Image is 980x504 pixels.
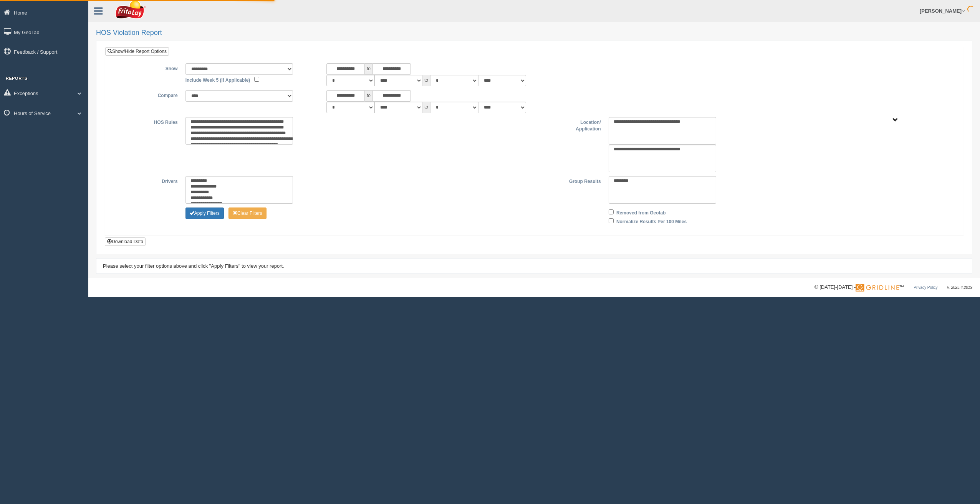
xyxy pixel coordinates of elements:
[856,284,899,292] img: Gridline
[616,208,666,217] label: Removed from Geotab
[103,263,284,269] span: Please select your filter options above and click "Apply Filters" to view your report.
[365,63,372,75] span: to
[914,285,937,290] a: Privacy Policy
[534,176,605,185] label: Group Results
[111,117,182,126] label: HOS Rules
[365,90,372,102] span: to
[422,75,430,86] span: to
[111,63,182,72] label: Show
[228,208,267,219] button: Change Filter Options
[814,283,972,292] div: © [DATE]-[DATE] - ™
[185,75,250,84] label: Include Week 5 (If Applicable)
[534,117,605,133] label: Location/ Application
[105,237,146,246] button: Download Data
[111,90,182,99] label: Compare
[422,102,430,113] span: to
[96,29,972,37] h2: HOS Violation Report
[947,285,972,290] span: v. 2025.4.2019
[105,47,169,56] a: Show/Hide Report Options
[616,216,687,226] label: Normalize Results Per 100 Miles
[111,176,182,185] label: Drivers
[185,208,224,219] button: Change Filter Options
